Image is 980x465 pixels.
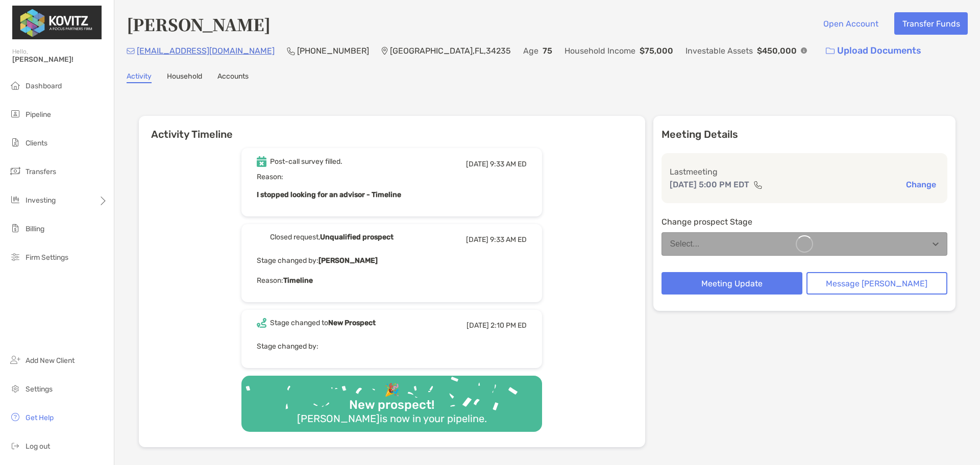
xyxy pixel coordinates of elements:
span: Add New Client [26,356,75,365]
img: pipeline icon [9,108,21,120]
span: Clients [26,139,47,148]
div: Post-call survey filled. [270,157,342,166]
span: Transfers [26,167,56,176]
p: [DATE] 5:00 PM EDT [670,178,749,191]
img: add_new_client icon [9,354,21,366]
span: Reason: [257,173,527,201]
button: Meeting Update [661,272,802,295]
p: [PHONE_NUMBER] [297,44,369,57]
p: 75 [543,44,552,57]
p: Stage changed by: [257,254,527,267]
b: Timeline [283,276,313,285]
span: [DATE] [466,160,488,168]
img: billing icon [9,222,21,234]
span: [DATE] [466,235,488,244]
span: Settings [26,385,53,394]
img: Event icon [257,318,266,328]
p: Household Income [565,44,635,57]
span: Pipeline [26,110,51,119]
h4: [PERSON_NAME] [127,12,271,36]
a: Activity [127,72,152,83]
p: $75,000 [640,44,673,57]
img: communication type [753,181,763,189]
span: [DATE] [467,321,489,330]
img: Zoe Logo [12,4,102,41]
span: Dashboard [26,82,62,90]
span: 9:33 AM ED [490,160,527,168]
p: Meeting Details [661,128,948,141]
p: Investable Assets [685,44,753,57]
span: Firm Settings [26,253,68,262]
a: Upload Documents [819,40,928,62]
img: Event icon [257,232,266,242]
img: get-help icon [9,411,21,423]
button: Message [PERSON_NAME] [806,272,947,295]
img: transfers icon [9,165,21,177]
b: New Prospect [328,319,376,327]
p: Change prospect Stage [661,215,948,228]
p: [EMAIL_ADDRESS][DOMAIN_NAME] [137,44,275,57]
img: clients icon [9,136,21,149]
img: settings icon [9,382,21,395]
img: Email Icon [127,48,135,54]
img: Phone Icon [287,47,295,55]
a: Accounts [217,72,249,83]
b: I stopped looking for an advisor - Timeline [257,190,401,199]
img: Info Icon [801,47,807,54]
div: 🎉 [380,383,404,398]
p: Age [523,44,538,57]
span: [PERSON_NAME]! [12,55,108,64]
img: Location Icon [381,47,388,55]
img: dashboard icon [9,79,21,91]
div: Stage changed to [270,319,376,327]
p: $450,000 [757,44,797,57]
img: firm-settings icon [9,251,21,263]
img: button icon [826,47,835,55]
img: Confetti [241,376,542,423]
button: Open Account [815,12,886,35]
img: investing icon [9,193,21,206]
span: Investing [26,196,56,205]
img: logout icon [9,439,21,452]
p: Reason: [257,274,527,287]
button: Transfer Funds [894,12,968,35]
h6: Activity Timeline [139,116,645,140]
div: New prospect! [345,398,438,412]
p: [GEOGRAPHIC_DATA] , FL , 34235 [390,44,511,57]
span: Get Help [26,413,54,422]
button: Change [903,179,939,190]
span: Log out [26,442,50,451]
span: 2:10 PM ED [491,321,527,330]
b: Unqualified prospect [320,233,394,241]
div: [PERSON_NAME] is now in your pipeline. [293,412,491,425]
span: Billing [26,225,44,233]
div: Closed request, [270,233,394,241]
p: Last meeting [670,165,940,178]
img: Event icon [257,156,266,167]
a: Household [167,72,202,83]
b: [PERSON_NAME] [318,256,378,265]
span: 9:33 AM ED [490,235,527,244]
p: Stage changed by: [257,340,527,353]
